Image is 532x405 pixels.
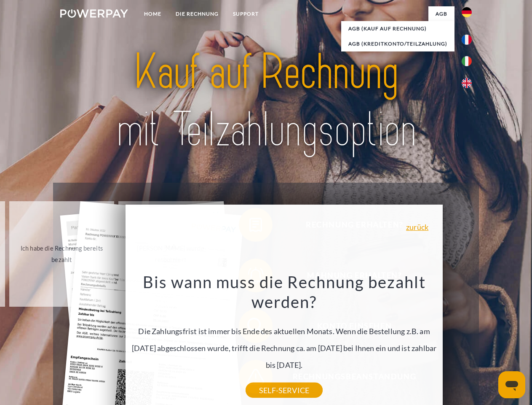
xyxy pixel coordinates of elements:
h3: Bis wann muss die Rechnung bezahlt werden? [131,272,438,312]
img: title-powerpay_de.svg [80,40,452,162]
img: en [462,78,472,88]
img: it [462,56,472,66]
a: SELF-SERVICE [246,383,323,398]
a: Home [137,6,168,22]
a: DIE RECHNUNG [168,6,226,22]
iframe: Schaltfläche zum Öffnen des Messaging-Fensters [498,371,525,398]
img: logo-powerpay-white.svg [60,9,128,18]
img: de [462,7,472,17]
div: Ich habe die Rechnung bereits bezahlt [14,243,109,265]
a: agb [428,6,454,22]
img: fr [462,35,472,45]
a: SUPPORT [226,6,266,22]
a: zurück [406,223,428,231]
div: Die Zahlungsfrist ist immer bis Ende des aktuellen Monats. Wenn die Bestellung z.B. am [DATE] abg... [131,272,438,390]
a: AGB (Kreditkonto/Teilzahlung) [341,36,454,51]
a: AGB (Kauf auf Rechnung) [341,21,454,36]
